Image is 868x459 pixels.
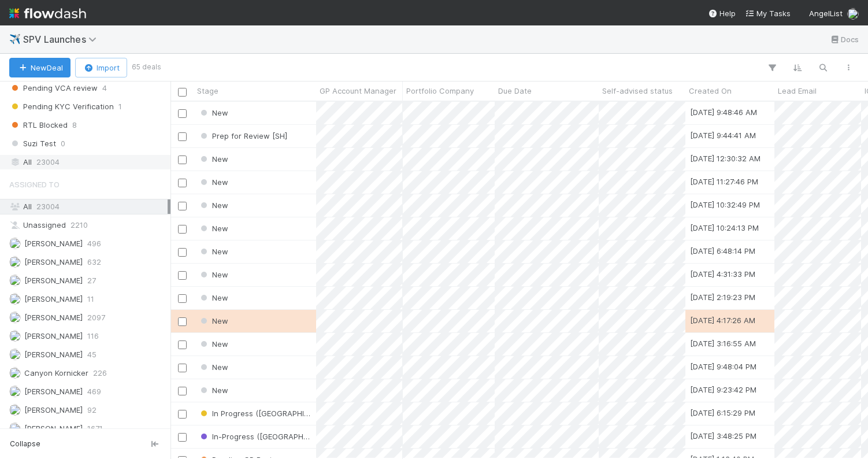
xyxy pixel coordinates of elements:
input: Toggle All Rows Selected [178,88,187,97]
div: Help [708,8,736,19]
span: New [198,362,228,372]
input: Toggle Row Selected [178,202,187,210]
img: avatar_18c010e4-930e-4480-823a-7726a265e9dd.png [9,330,21,342]
span: 27 [87,273,96,288]
input: Toggle Row Selected [178,179,187,187]
img: avatar_d1f4bd1b-0b26-4d9b-b8ad-69b413583d95.png [9,367,21,379]
div: New [198,107,228,119]
span: [PERSON_NAME] [24,350,83,359]
img: logo-inverted-e16ddd16eac7371096b0.svg [9,3,86,23]
input: Toggle Row Selected [178,225,187,234]
span: Stage [197,85,218,97]
input: Toggle Row Selected [178,156,187,164]
div: Prep for Review [SH] [198,130,287,142]
div: New [198,199,228,211]
img: avatar_628a5c20-041b-43d3-a441-1958b262852b.png [9,256,21,268]
span: Created On [689,85,732,97]
span: 116 [87,329,99,343]
img: avatar_60e5bba5-e4c9-4ca2-8b5c-d649d5645218.png [9,404,21,416]
span: RTL Blocked [9,118,68,132]
span: 2210 [71,218,88,232]
span: My Tasks [745,9,791,18]
div: New [198,246,228,257]
span: Assigned To [9,173,60,196]
div: New [198,176,228,188]
span: [PERSON_NAME] [24,387,83,396]
span: 45 [87,347,97,362]
a: Docs [829,32,859,46]
input: Toggle Row Selected [178,109,187,118]
span: Prep for Review [SH] [198,131,287,140]
div: [DATE] 3:48:25 PM [690,430,756,442]
div: New [198,223,228,234]
span: 23004 [36,202,60,211]
div: [DATE] 9:23:42 PM [690,384,756,395]
button: Import [75,58,127,77]
span: New [198,247,228,256]
input: Toggle Row Selected [178,433,187,442]
img: avatar_b467e446-68e1-4310-82a7-76c532dc3f4b.png [9,386,21,397]
span: ✈️ [9,34,21,44]
div: In-Progress ([GEOGRAPHIC_DATA]) [198,431,310,442]
span: New [198,386,228,395]
span: Canyon Kornicker [24,368,88,377]
span: 8 [72,118,77,132]
span: New [198,201,228,210]
div: New [198,269,228,280]
div: [DATE] 4:17:26 AM [690,314,755,326]
div: Unassigned [9,218,168,232]
span: Lead Email [778,85,817,97]
img: avatar_a2647de5-9415-4215-9880-ea643ac47f2f.png [9,238,21,249]
div: All [9,155,168,169]
img: avatar_4aa8e4fd-f2b7-45ba-a6a5-94a913ad1fe4.png [847,8,859,20]
div: [DATE] 9:48:46 AM [690,106,757,118]
span: New [198,270,228,279]
span: In-Progress ([GEOGRAPHIC_DATA]) [198,432,338,441]
input: Toggle Row Selected [178,132,187,141]
div: New [198,315,228,327]
div: [DATE] 12:30:32 AM [690,153,761,164]
input: Toggle Row Selected [178,317,187,326]
span: [PERSON_NAME] [24,239,83,248]
span: 632 [87,255,101,269]
span: 0 [61,136,65,151]
span: 469 [87,384,101,399]
span: 11 [87,292,94,306]
span: New [198,224,228,233]
div: [DATE] 9:48:04 PM [690,361,756,372]
input: Toggle Row Selected [178,248,187,257]
input: Toggle Row Selected [178,340,187,349]
span: [PERSON_NAME] [24,331,83,340]
span: 4 [102,81,107,95]
span: Collapse [10,439,40,449]
div: [DATE] 10:24:13 PM [690,222,759,234]
div: New [198,292,228,303]
div: [DATE] 3:16:55 AM [690,338,756,349]
img: avatar_b18de8e2-1483-4e81-aa60-0a3d21592880.png [9,312,21,323]
span: New [198,316,228,325]
span: SPV Launches [23,34,102,45]
span: New [198,177,228,187]
input: Toggle Row Selected [178,294,187,303]
img: avatar_34f05275-b011-483d-b245-df8db41250f6.png [9,293,21,305]
img: avatar_12dd09bb-393f-4edb-90ff-b12147216d3f.png [9,275,21,286]
div: [DATE] 6:15:29 PM [690,407,755,419]
span: 23004 [36,155,60,169]
div: New [198,153,228,165]
span: Self-advised status [602,85,673,97]
div: In Progress ([GEOGRAPHIC_DATA]) [198,408,310,419]
div: [DATE] 10:32:49 PM [690,199,760,210]
img: avatar_aa70801e-8de5-4477-ab9d-eb7c67de69c1.png [9,423,21,434]
span: New [198,339,228,349]
small: 65 deals [132,62,161,72]
span: New [198,293,228,302]
span: GP Account Manager [320,85,396,97]
div: All [9,199,168,214]
span: 496 [87,236,101,251]
span: Pending KYC Verification [9,99,114,114]
span: New [198,108,228,117]
span: Pending VCA review [9,81,98,95]
div: [DATE] 9:44:41 AM [690,129,756,141]
input: Toggle Row Selected [178,410,187,419]
span: 92 [87,403,97,417]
